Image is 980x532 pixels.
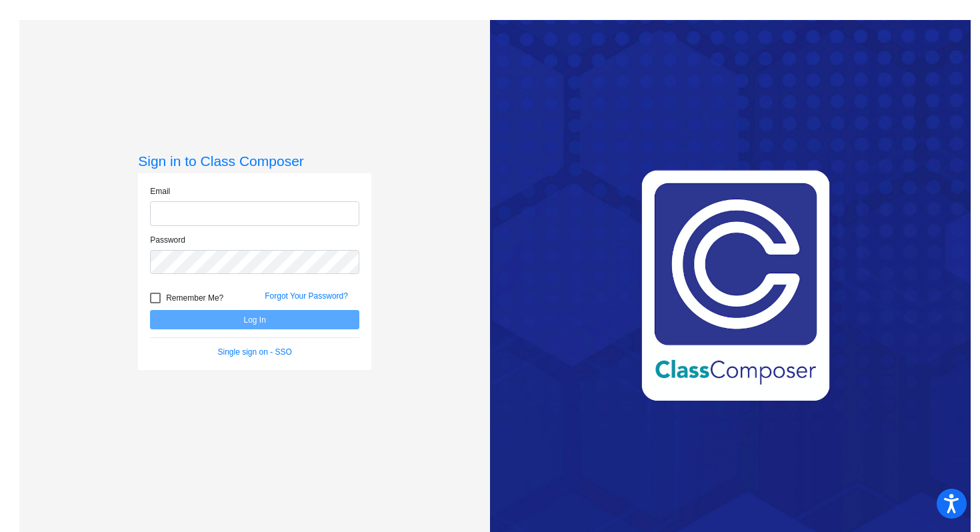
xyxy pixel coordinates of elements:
button: Log In [150,310,359,329]
a: Single sign on - SSO [218,347,292,357]
span: Remember Me? [166,290,223,306]
label: Password [150,234,185,246]
a: Forgot Your Password? [265,291,348,301]
h3: Sign in to Class Composer [138,153,371,169]
label: Email [150,185,170,197]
